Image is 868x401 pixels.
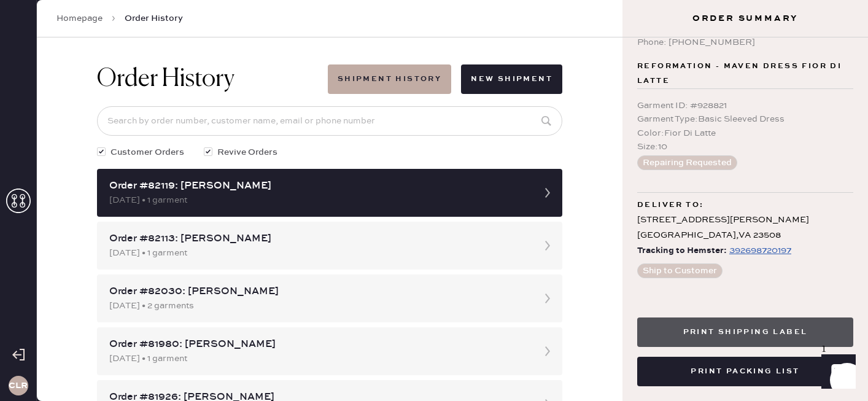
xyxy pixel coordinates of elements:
h1: Order History [97,64,234,94]
td: Basic Sleeved Dress - Reformation - Maven Dress Fior Di Latte - Size: 10 [110,216,781,232]
div: Order #82119: [PERSON_NAME] [109,179,528,193]
a: Print Shipping Label [637,325,853,337]
span: Deliver to: [637,198,703,212]
div: Order #82113: [PERSON_NAME] [109,232,528,246]
div: https://www.fedex.com/apps/fedextrack/?tracknumbers=392698720197&cntry_code=US [729,243,791,258]
div: [DATE] • 1 garment [109,193,528,207]
span: Tracking to Hemster: [637,243,727,259]
h3: Order Summary [622,12,868,25]
div: Phone: [PHONE_NUMBER] [637,36,853,49]
div: [DATE] • 1 garment [109,352,528,365]
td: 1 [781,216,826,232]
a: 392698720197 [727,243,791,259]
th: QTY [781,200,826,216]
div: Customer information [39,122,826,137]
input: Search by order number, customer name, email or phone number [97,106,562,136]
div: [STREET_ADDRESS][PERSON_NAME] [GEOGRAPHIC_DATA] , VA 23508 [637,212,853,243]
div: # 88820 [PERSON_NAME] [PERSON_NAME] [EMAIL_ADDRESS][DOMAIN_NAME] [39,137,826,181]
div: Size : 10 [637,140,853,154]
div: Color : Fior Di Latte [637,127,853,140]
button: Print Shipping Label [637,317,853,347]
button: Print Packing List [637,357,853,386]
div: Order #81980: [PERSON_NAME] [109,337,528,352]
td: 928821 [39,216,110,232]
th: ID [39,200,110,216]
div: Garment Type : Basic Sleeved Dress [637,112,853,126]
div: [DATE] • 1 garment [109,246,528,260]
div: Garment ID : # 928821 [637,99,853,112]
div: [DATE] • 2 garments [109,299,528,313]
span: Reformation - Maven Dress Fior Di Latte [637,59,853,88]
th: Description [110,200,781,216]
a: Homepage [56,12,103,25]
div: Order # 82119 [39,89,826,104]
span: Order History [125,12,183,25]
span: Customer Orders [110,146,184,159]
span: Revive Orders [217,146,277,159]
button: New Shipment [461,64,562,94]
button: Repairing Requested [637,155,737,170]
button: Shipment History [328,64,451,94]
h3: CLR [9,381,28,390]
div: Packing list [39,74,826,89]
div: Order #82030: [PERSON_NAME] [109,284,528,299]
iframe: To enrich screen reader interactions, please activate Accessibility in Grammarly extension settings [810,346,862,399]
button: Ship to Customer [637,263,723,278]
